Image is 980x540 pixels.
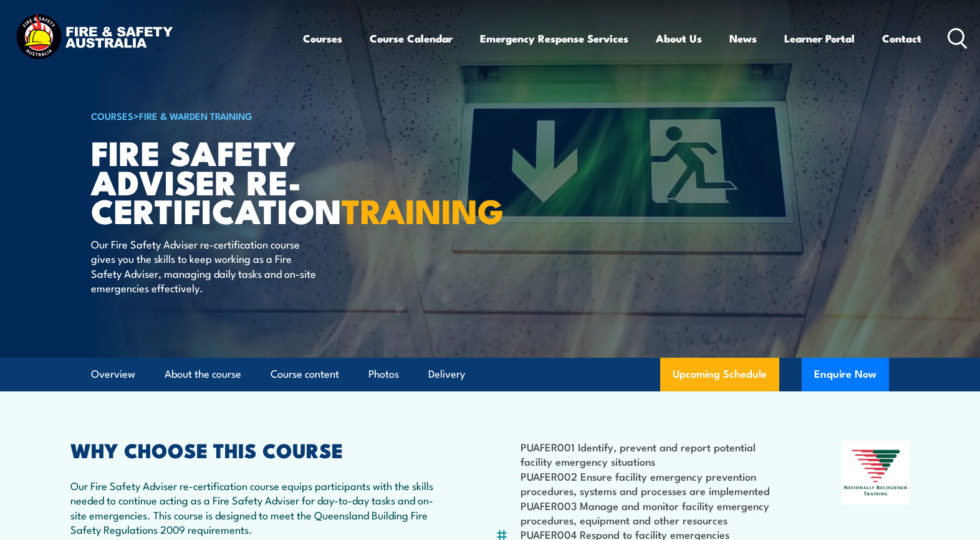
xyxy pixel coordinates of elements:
[729,22,757,55] a: News
[521,439,782,469] li: PUAFER001 Identify, prevent and report potential facility emergency situations
[784,22,855,55] a: Learner Portal
[303,22,342,55] a: Courses
[428,358,465,391] a: Delivery
[521,498,782,528] li: PUAFER003 Manage and monitor facility emergency procedures, equipment and other resources
[656,22,702,55] a: About Us
[70,441,435,458] h2: WHY CHOOSE THIS COURSE
[91,237,319,295] p: Our Fire Safety Adviser re-certification course gives you the skills to keep working as a Fire Sa...
[342,184,504,235] strong: TRAINING
[70,478,435,537] p: Our Fire Safety Adviser re-certification course equips participants with the skills needed to con...
[165,358,241,391] a: About the course
[91,109,133,122] a: COURSES
[802,358,889,391] button: Enquire Now
[842,441,910,504] img: Nationally Recognised Training logo.
[882,22,921,55] a: Contact
[91,137,399,225] h1: Fire Safety Adviser Re-certification
[91,108,399,123] h6: >
[521,469,782,498] li: PUAFER002 Ensure facility emergency prevention procedures, systems and processes are implemented
[660,358,779,391] a: Upcoming Schedule
[91,358,135,391] a: Overview
[139,109,252,122] a: Fire & Warden Training
[271,358,339,391] a: Course content
[370,22,453,55] a: Course Calendar
[368,358,399,391] a: Photos
[480,22,628,55] a: Emergency Response Services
